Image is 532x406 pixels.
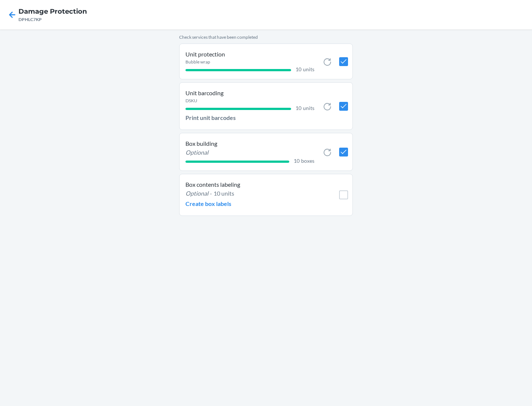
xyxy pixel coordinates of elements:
[185,190,208,197] i: Optional
[185,113,236,122] p: Print unit barcodes
[185,89,314,97] p: Unit barcoding
[210,189,212,198] p: -
[185,180,314,189] p: Box contents labeling
[185,59,210,65] p: Bubble wrap
[185,112,236,124] button: Print unit barcodes
[18,16,87,23] div: DPHLC7KP
[179,34,353,41] p: Check services that have been completed
[296,105,301,111] span: 10
[185,50,314,59] p: Unit protection
[303,66,314,72] span: units
[185,139,314,148] p: Box building
[185,199,231,208] p: Create box labels
[18,7,87,16] h4: Damage Protection
[296,66,301,72] span: 10
[294,158,300,164] span: 10
[185,97,197,104] p: DSKU
[185,198,231,210] button: Create box labels
[301,158,314,164] span: boxes
[185,149,208,156] i: Optional
[303,105,314,111] span: units
[214,189,234,198] p: 10 units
